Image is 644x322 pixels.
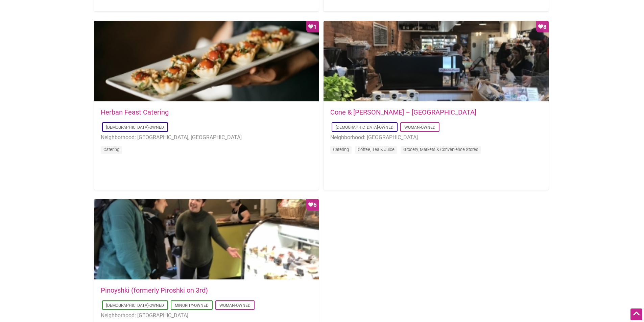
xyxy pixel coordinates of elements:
[101,133,312,142] li: Neighborhood: [GEOGRAPHIC_DATA], [GEOGRAPHIC_DATA]
[175,303,209,308] a: Minority-Owned
[106,303,164,308] a: [DEMOGRAPHIC_DATA]-Owned
[101,311,312,320] li: Neighborhood: [GEOGRAPHIC_DATA]
[103,147,119,152] a: Catering
[336,125,393,130] a: [DEMOGRAPHIC_DATA]-Owned
[404,125,435,130] a: Woman-Owned
[219,303,251,308] a: Woman-Owned
[333,147,349,152] a: Catering
[330,108,476,116] a: Cone & [PERSON_NAME] – [GEOGRAPHIC_DATA]
[330,133,542,142] li: Neighborhood: [GEOGRAPHIC_DATA]
[101,286,208,294] a: Pinoyshki (formerly Piroshki on 3rd)
[358,147,395,152] a: Coffee, Tea & Juice
[403,147,478,152] a: Grocery, Markets & Convenience Stores
[101,108,169,116] a: Herban Feast Catering
[106,125,164,130] a: [DEMOGRAPHIC_DATA]-Owned
[630,308,642,320] div: Scroll Back to Top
